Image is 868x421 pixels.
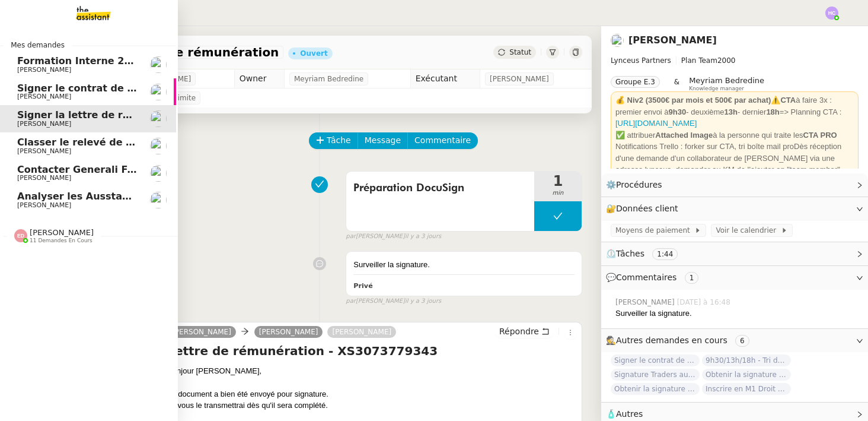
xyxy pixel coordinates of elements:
strong: 13h [725,107,738,116]
td: Owner [234,69,284,88]
button: Répondre [495,325,554,338]
span: Mes demandes [4,39,72,51]
span: Statut [509,48,531,56]
div: 💬Commentaires 1 [601,266,868,289]
img: users%2Fa6PbEmLwvGXylUqKytRPpDpAx153%2Favatar%2Ffanny.png [150,56,167,73]
span: Plan Team [681,56,717,65]
a: [PERSON_NAME] [167,327,236,337]
span: Obtenir la signature de [PERSON_NAME] [702,369,791,381]
span: Autres demandes en cours [616,335,727,345]
span: Obtenir la signature de [PERSON_NAME] [611,383,700,395]
a: [PERSON_NAME] [254,327,323,337]
b: Privé [353,282,372,290]
app-user-label: Knowledge manager [689,76,764,91]
a: [PERSON_NAME] [327,327,396,337]
div: ⚠️ à faire 3x : premier envoi à - deuxième - dernier => Planning CTA : [615,94,854,129]
div: ⏲️Tâches 1:44 [601,242,868,265]
span: [PERSON_NAME] [17,147,71,155]
span: Signer le contrat de la mutuelle [17,83,187,94]
span: ⏲️ [606,249,688,258]
span: 🔐 [606,202,683,216]
span: & [674,76,679,91]
span: Meyriam Bedredine [294,73,363,85]
span: par [346,296,356,306]
span: Lynceus Partners [611,56,671,65]
img: svg [825,7,838,20]
span: Contacter Generali France pour demande AU094424 [17,164,295,175]
span: il y a 3 jours [405,232,441,242]
span: min [534,188,582,198]
span: Analyser les Ausstandsmeldungen [17,191,201,202]
span: Données client [616,204,678,213]
span: Meyriam Bedredine [689,76,764,85]
span: Moyens de paiement [615,224,694,236]
span: [PERSON_NAME] [17,201,71,209]
button: Tâche [309,132,358,149]
span: [PERSON_NAME] [17,174,71,182]
small: [PERSON_NAME] [346,296,441,306]
div: 🕵️Autres demandes en cours 6 [601,329,868,352]
span: Tâches [616,249,644,258]
strong: 💰 Niv2 (3500€ par mois et 500€ par achat) [615,96,771,105]
span: [DATE] à 16:48 [677,297,733,308]
nz-tag: 1 [685,272,699,284]
span: 11 demandes en cours [30,238,92,244]
span: Voir le calendrier [716,224,780,236]
span: [PERSON_NAME] [490,73,549,85]
div: ⚙️Procédures [601,173,868,197]
span: Knowledge manager [689,86,744,92]
span: [PERSON_NAME] [615,297,677,308]
span: Inscrire en M1 Droit des affaires [702,383,791,395]
span: 1 [534,174,582,188]
span: [PERSON_NAME] [17,66,71,74]
span: par [346,232,356,242]
span: Répondre [499,325,539,337]
div: 🔐Données client [601,197,868,220]
img: users%2FNmPW3RcGagVdwlUj0SIRjiM8zA23%2Favatar%2Fb3e8f68e-88d8-429d-a2bd-00fb6f2d12db [150,138,167,154]
img: users%2FTDxDvmCjFdN3QFePFNGdQUcJcQk1%2Favatar%2F0cfb3a67-8790-4592-a9ec-92226c678442 [150,110,167,127]
span: 💬 [606,273,703,282]
span: [PERSON_NAME] [30,228,94,237]
img: users%2FTDxDvmCjFdN3QFePFNGdQUcJcQk1%2Favatar%2F0cfb3a67-8790-4592-a9ec-92226c678442 [611,34,624,47]
div: Notifications Trello : forker sur CTA, tri boîte mail proDès réception d'une demande d'un collabo... [615,141,854,176]
span: Commentaires [616,273,676,282]
img: svg [14,229,27,242]
span: Procédures [616,180,662,189]
div: ✅ attribuer à la personne qui traite les [615,129,854,141]
span: 🧴 [606,409,643,419]
strong: 18h [766,107,779,116]
span: 2000 [717,56,736,65]
div: Bonjour [PERSON_NAME], [167,365,577,377]
div: Surveiller la signature. [615,308,859,319]
span: Signature Traders autorisés [611,369,700,381]
img: users%2FTDxDvmCjFdN3QFePFNGdQUcJcQk1%2Favatar%2F0cfb3a67-8790-4592-a9ec-92226c678442 [150,84,167,100]
span: il y a 3 jours [405,296,441,306]
span: Signer la lettre de rémunération [17,109,191,121]
strong: CTA [780,96,796,105]
nz-tag: Groupe E.3 [611,76,660,88]
span: Message [365,134,401,147]
div: Je vous le transmettrai dès qu'il sera complété. [167,400,577,411]
span: Signer le contrat de la mutuelle [611,354,700,366]
h4: Lettre de rémunération - XS3073779343 [167,343,577,359]
img: users%2Fa6PbEmLwvGXylUqKytRPpDpAx153%2Favatar%2Ffanny.png [150,192,167,208]
strong: 9h30 [669,107,687,116]
nz-tag: 6 [735,335,749,347]
strong: Attached Image [655,131,713,140]
nz-tag: 1:44 [652,248,678,260]
span: Autres [616,409,643,419]
span: Préparation DocuSign [353,179,527,197]
span: Tâche [327,134,351,147]
div: Le document a bien été envoyé pour signature. [167,388,577,400]
img: users%2Fa6PbEmLwvGXylUqKytRPpDpAx153%2Favatar%2Ffanny.png [150,165,167,182]
td: Exécutant [410,69,480,88]
div: Ouvert [300,50,327,57]
button: Commentaire [407,132,478,149]
span: 9h30/13h/18h - Tri de la boite mail PRO - 19 septembre 2025 [702,354,791,366]
span: Formation Interne 2 - [PERSON_NAME] [17,55,223,67]
span: [PERSON_NAME] [17,120,71,128]
button: Message [358,132,408,149]
span: [PERSON_NAME] [17,93,71,100]
span: Classer le relevé de commissions [17,137,194,148]
span: ⚙️ [606,178,668,192]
